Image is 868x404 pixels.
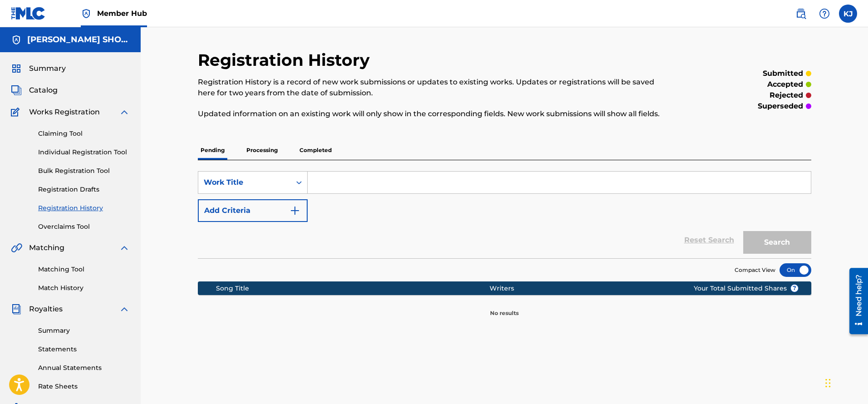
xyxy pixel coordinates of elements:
[38,129,130,138] a: Claiming Tool
[825,370,831,397] div: Drag
[38,382,130,391] a: Rate Sheets
[289,205,300,216] img: 9d2ae6d4665cec9f34b9.svg
[198,141,227,160] p: Pending
[29,242,64,253] span: Matching
[97,8,147,19] span: Member Hub
[216,284,490,293] div: Song Title
[38,326,130,335] a: Summary
[38,265,130,274] a: Matching Tool
[38,283,130,293] a: Match History
[27,34,130,45] h5: SCANLAN SHORTHALT MUSIC
[119,242,130,253] img: expand
[198,199,308,222] button: Add Criteria
[490,298,519,317] p: No results
[198,77,670,99] p: Registration History is a record of new work submissions or updates to existing works. Updates or...
[38,185,130,194] a: Registration Drafts
[81,8,92,19] img: Top Rightsholder
[119,304,130,315] img: expand
[11,7,46,20] img: MLC Logo
[29,107,100,118] span: Works Registration
[38,148,130,157] a: Individual Registration Tool
[843,265,868,338] iframe: Resource Center
[119,107,130,118] img: expand
[735,266,775,274] span: Compact View
[767,79,803,90] p: accepted
[490,284,723,293] div: Writers
[38,345,130,354] a: Statements
[11,34,22,45] img: Accounts
[29,63,66,74] span: Summary
[38,222,130,232] a: Overclaims Tool
[11,63,66,74] a: SummarySummary
[38,203,130,213] a: Registration History
[815,5,834,23] div: Help
[11,63,22,74] img: Summary
[198,171,811,258] form: Search Form
[839,5,857,23] div: User Menu
[770,90,803,101] p: rejected
[29,304,63,315] span: Royalties
[763,68,803,79] p: submitted
[11,304,22,315] img: Royalties
[297,141,334,160] p: Completed
[11,107,23,118] img: Works Registration
[204,177,285,188] div: Work Title
[11,85,22,96] img: Catalog
[11,242,22,253] img: Matching
[38,166,130,176] a: Bulk Registration Tool
[795,8,806,19] img: search
[11,85,58,96] a: CatalogCatalog
[791,285,798,292] span: ?
[38,363,130,373] a: Annual Statements
[792,5,810,23] a: Public Search
[823,360,868,404] iframe: Chat Widget
[819,8,830,19] img: help
[694,284,799,293] span: Your Total Submitted Shares
[198,108,670,119] p: Updated information on an existing work will only show in the corresponding fields. New work subm...
[244,141,280,160] p: Processing
[198,50,374,70] h2: Registration History
[758,101,803,112] p: superseded
[29,85,58,96] span: Catalog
